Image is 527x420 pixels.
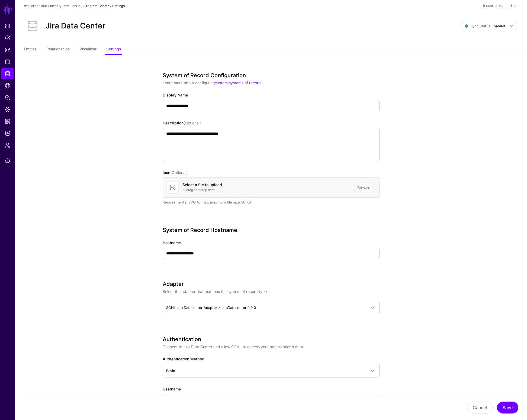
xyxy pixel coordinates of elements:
[163,72,380,79] h3: System of Record Configuration
[50,4,80,8] a: Identity Data Fabric
[497,402,518,413] button: Save
[5,59,10,64] span: Protected Systems
[79,44,97,55] a: Visualizer
[163,289,380,294] p: Select the adapter that matches the system of record type
[163,336,380,343] h3: Authentication
[5,35,10,41] span: Policies
[163,92,188,98] label: Display Name
[182,183,353,187] h4: Select a file to upload
[1,128,14,139] a: Logs
[163,120,201,126] label: Description
[5,95,10,100] span: Policy Lens
[106,44,121,55] a: Settings
[5,23,10,29] span: Dashboard
[467,402,493,413] button: Cancel
[5,131,10,136] span: Logs
[112,4,125,8] strong: Settings
[215,80,261,85] a: custom systems of record
[182,188,353,192] p: or drag and drop here
[184,121,201,125] span: (Optional)
[491,24,505,28] strong: Enabled
[24,44,37,55] a: Entities
[163,240,181,245] label: Hostname
[1,104,14,115] a: Data Lens
[3,3,12,15] a: SGNL
[83,4,109,8] strong: Jira Data Center
[163,170,188,175] label: Icon
[5,47,10,53] span: Snippets
[1,92,14,103] a: Policy Lens
[163,386,181,392] label: Username
[1,56,14,67] a: Protected Systems
[163,200,380,205] div: Requirements: SVG format, maximum file size 50 KB
[166,305,256,310] span: SGNL Jira Datacenter Adapter > JiraDatacenter-1.0.0
[163,356,204,362] label: Authentication Method
[1,21,14,31] a: Dashboard
[1,44,14,55] a: Snippets
[1,116,14,127] a: Reports
[163,227,380,233] h3: System of Record Hostname
[5,71,10,76] span: Identity Data Fabric
[1,140,14,151] a: Admin
[109,4,112,8] div: /
[1,33,14,43] a: Policies
[5,107,10,112] span: Data Lens
[1,68,14,79] a: Identity Data Fabric
[46,44,70,55] a: Relationships
[5,143,10,148] span: Admin
[163,281,380,287] h3: Adapter
[5,83,10,88] span: CAEP Hub
[163,80,380,86] p: Learn more about configuring
[163,344,380,350] p: Connect to Jira Data Center and allow SGNL to access your organization’s data
[483,4,512,8] div: [EMAIL_ADDRESS]
[80,4,83,8] div: /
[5,158,10,163] span: Support
[465,24,505,28] span: Sync Status:
[170,170,188,175] span: (Optional)
[24,4,47,8] a: test-client-akc
[47,4,50,8] div: /
[1,80,14,91] a: CAEP Hub
[353,183,375,192] a: Browse
[46,21,105,31] h2: Jira Data Center
[166,369,175,373] span: Basic
[5,119,10,124] span: Reports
